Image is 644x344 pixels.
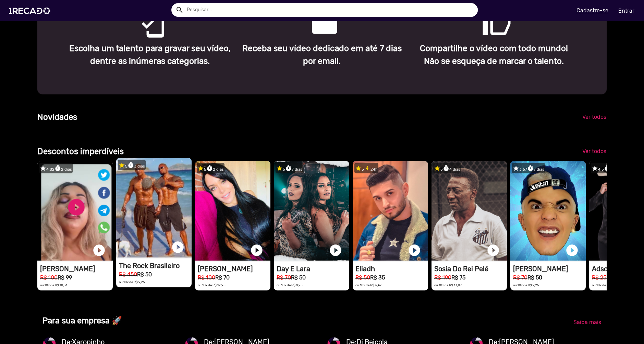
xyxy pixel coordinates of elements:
h1: [PERSON_NAME] [40,265,113,273]
mat-icon: Example home icon [175,6,184,14]
h1: [PERSON_NAME] [513,265,586,273]
a: Entrar [614,5,639,17]
u: Cadastre-se [576,7,608,14]
h1: Eliadh [355,265,428,273]
span: Ver todos [582,114,606,120]
b: R$ 99 [58,274,72,281]
video: 1RECADO vídeos dedicados para fãs e empresas [37,161,113,261]
b: R$ 75 [451,274,465,281]
small: R$ 50 [355,274,370,281]
p: Receba seu vídeo dedicado em até 7 dias por email. [241,42,403,67]
span: Saiba mais [573,319,601,325]
small: R$ 250 [592,274,610,281]
small: ou 10x de R$ 9,25 [513,283,539,287]
small: ou 10x de R$ 13,87 [434,283,462,287]
a: play_circle_filled [171,240,185,254]
button: Example home icon [173,3,185,15]
span: Ver todos [582,148,606,154]
small: ou 10x de R$ 9,25 [277,283,303,287]
p: Compartilhe o vídeo com todo mundo! Não se esqueça de marcar o talento. [413,42,575,67]
small: R$ 190 [434,274,451,281]
a: play_circle_filled [408,243,421,257]
b: R$ 35 [370,274,385,281]
b: R$ 50 [137,271,152,278]
b: Para sua empresa 🚀 [42,316,122,325]
b: Descontos imperdíveis [37,147,124,156]
small: ou 10x de R$ 9,25 [119,280,145,284]
a: play_circle_filled [565,243,579,257]
h1: Sosia Do Rei Pelé [434,265,507,273]
a: play_circle_filled [486,243,500,257]
small: R$ 100 [198,274,215,281]
b: R$ 70 [215,274,230,281]
b: Novidades [37,112,77,122]
b: R$ 50 [291,274,306,281]
video: 1RECADO vídeos dedicados para fãs e empresas [274,161,349,261]
small: ou 10x de R$ 37,00 [592,283,620,287]
a: play_circle_filled [92,243,106,257]
p: Escolha um talento para gravar seu vídeo, dentre as inúmeras categorias. [69,42,231,67]
small: R$ 450 [119,271,137,278]
small: R$ 70 [277,274,291,281]
b: R$ 50 [527,274,542,281]
small: ou 10x de R$ 18,31 [40,283,67,287]
a: play_circle_filled [329,243,342,257]
video: 1RECADO vídeos dedicados para fãs e empresas [432,161,507,261]
small: ou 10x de R$ 6,47 [355,283,381,287]
input: Pesquisar... [182,3,478,17]
h1: [PERSON_NAME] [198,265,270,273]
video: 1RECADO vídeos dedicados para fãs e empresas [510,161,586,261]
small: R$ 100 [40,274,58,281]
small: ou 10x de R$ 12,95 [198,283,226,287]
a: play_circle_filled [250,243,264,257]
h1: Day E Lara [277,265,349,273]
h1: The Rock Brasileiro [119,262,192,270]
video: 1RECADO vídeos dedicados para fãs e empresas [353,161,428,261]
small: R$ 70 [513,274,527,281]
video: 1RECADO vídeos dedicados para fãs e empresas [116,158,192,257]
video: 1RECADO vídeos dedicados para fãs e empresas [195,161,270,261]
